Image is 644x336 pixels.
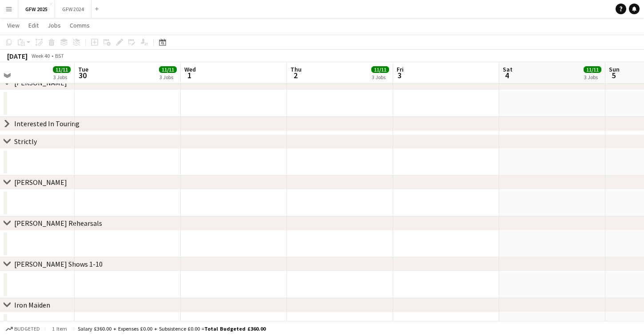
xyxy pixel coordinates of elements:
[4,20,23,31] a: View
[53,74,70,80] div: 3 Jobs
[49,325,70,332] span: 1 item
[14,137,37,146] div: Strictly
[159,74,176,80] div: 3 Jobs
[18,0,55,18] button: GFW 2025
[78,65,88,73] span: Tue
[584,66,601,73] span: 11/11
[159,66,177,73] span: 11/11
[395,70,404,80] span: 3
[70,21,90,29] span: Comms
[7,21,20,29] span: View
[397,65,404,73] span: Fri
[14,260,103,268] div: [PERSON_NAME] Shows 1-10
[28,21,39,29] span: Edit
[608,70,620,80] span: 5
[372,74,389,80] div: 3 Jobs
[290,65,302,73] span: Thu
[14,219,102,228] div: [PERSON_NAME] Rehearsals
[78,325,266,332] div: Salary £360.00 + Expenses £0.00 + Subsistence £0.00 =
[371,66,389,73] span: 11/11
[14,326,40,332] span: Budgeted
[4,324,41,334] button: Budgeted
[53,66,71,73] span: 11/11
[184,65,196,73] span: Wed
[183,70,196,80] span: 1
[77,70,88,80] span: 30
[48,21,61,29] span: Jobs
[501,70,513,80] span: 4
[503,65,513,73] span: Sat
[14,178,67,187] div: [PERSON_NAME]
[14,300,50,309] div: Iron Maiden
[14,119,80,128] div: Interested In Touring
[29,52,52,59] span: Week 40
[55,0,91,18] button: GFW 2024
[609,65,620,73] span: Sun
[44,20,64,31] a: Jobs
[25,20,42,31] a: Edit
[289,70,302,80] span: 2
[7,52,28,60] div: [DATE]
[66,20,93,31] a: Comms
[204,325,266,332] span: Total Budgeted £360.00
[584,74,601,80] div: 3 Jobs
[55,52,64,59] div: BST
